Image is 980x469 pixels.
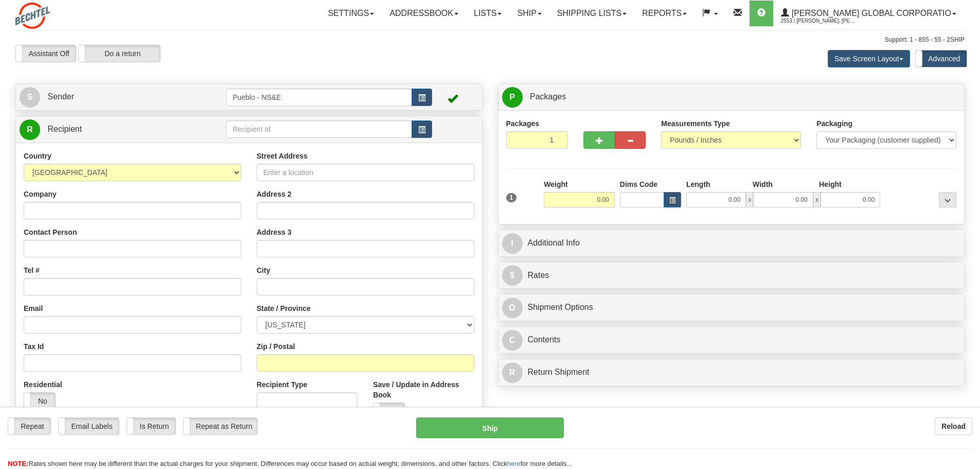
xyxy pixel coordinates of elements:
[819,179,842,189] label: Height
[373,379,474,400] label: Save / Update in Address Book
[257,379,308,390] label: Recipient Type
[956,182,979,287] iframe: chat widget
[661,118,730,129] label: Measurements Type
[620,179,657,189] label: Dims Code
[416,418,564,438] button: Ship
[382,1,466,26] a: Addressbook
[16,45,76,62] label: Assistant Off
[502,233,523,254] span: I
[544,179,567,189] label: Weight
[184,418,257,435] label: Repeat as Return
[226,89,412,106] input: Sender Id
[935,418,972,435] button: Reload
[24,265,40,275] label: Tel #
[24,303,43,314] label: Email
[530,92,566,101] span: Packages
[502,265,961,286] a: $Rates
[502,362,961,383] a: RReturn Shipment
[502,87,523,108] span: P
[813,192,821,207] span: x
[47,92,74,101] span: Sender
[59,418,119,435] label: Email Labels
[634,1,694,26] a: Reports
[502,330,523,351] span: C
[24,393,55,409] label: No
[15,3,50,29] img: logo2553.jpg
[20,119,203,140] a: R Recipient
[816,118,852,129] label: Packaging
[789,9,951,18] span: [PERSON_NAME] Global Corporatio
[47,125,82,133] span: Recipient
[257,151,308,161] label: Street Address
[79,45,160,62] label: Do a return
[506,118,540,129] label: Packages
[549,1,634,26] a: Shipping lists
[226,120,412,138] input: Recipient Id
[506,193,517,202] span: 1
[15,36,965,44] div: Support: 1 - 855 - 55 - 2SHIP
[828,50,910,67] button: Save Screen Layout
[20,86,226,108] a: S Sender
[20,87,40,108] span: S
[773,1,964,26] a: [PERSON_NAME] Global Corporatio 2553 / [PERSON_NAME], [PERSON_NAME]
[502,297,961,318] a: OShipment Options
[257,265,270,275] label: City
[502,265,523,286] span: $
[8,418,50,435] label: Repeat
[24,379,62,390] label: Residential
[320,1,382,26] a: Settings
[502,362,523,383] span: R
[257,164,474,181] input: Enter a location
[257,341,295,352] label: Zip / Postal
[24,341,44,352] label: Tax Id
[502,329,961,351] a: CContents
[941,422,966,430] b: Reload
[373,403,404,420] label: No
[466,1,509,26] a: Lists
[24,151,51,161] label: Country
[8,460,28,467] span: NOTE:
[781,16,858,26] span: 2553 / [PERSON_NAME], [PERSON_NAME]
[127,418,175,435] label: Is Return
[509,1,549,26] a: Ship
[257,189,292,199] label: Address 2
[502,233,961,254] a: IAdditional Info
[746,192,753,207] span: x
[507,460,521,467] a: here
[257,303,311,314] label: State / Province
[257,227,292,237] label: Address 3
[686,179,710,189] label: Length
[24,227,77,237] label: Contact Person
[502,298,523,318] span: O
[20,119,40,140] span: R
[916,50,967,67] label: Advanced
[502,86,961,108] a: P Packages
[939,192,956,207] div: ...
[753,179,773,189] label: Width
[24,189,57,199] label: Company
